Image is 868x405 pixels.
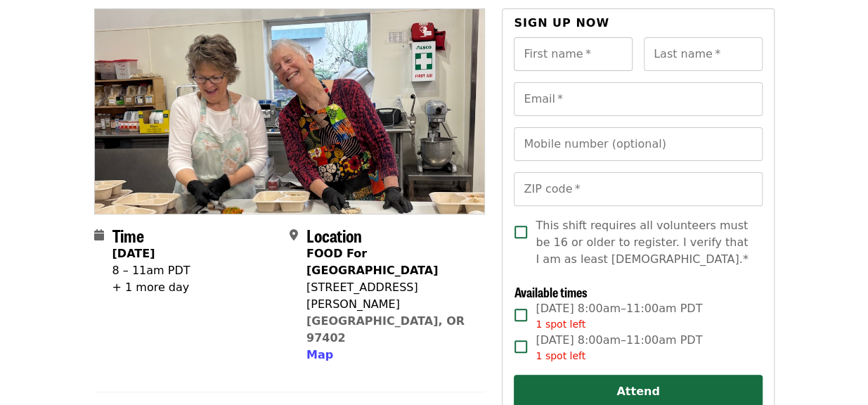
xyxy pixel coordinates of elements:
[514,283,587,301] span: Available times
[94,229,104,242] i: calendar icon
[306,223,362,247] span: Location
[536,217,751,268] span: This shift requires all volunteers must be 16 or older to register. I verify that I am as least [...
[306,347,333,364] button: Map
[644,37,763,71] input: Last name
[95,9,485,213] img: Meals on Wheels Kitchen Server - August organized by FOOD For Lane County
[536,332,702,364] span: [DATE] 8:00am–11:00am PDT
[306,247,438,277] strong: FOOD For [GEOGRAPHIC_DATA]
[536,300,702,332] span: [DATE] 8:00am–11:00am PDT
[514,172,762,206] input: ZIP code
[514,37,633,71] input: First name
[112,262,190,279] div: 8 – 11am PDT
[306,314,465,345] a: [GEOGRAPHIC_DATA], OR 97402
[112,247,155,260] strong: [DATE]
[514,16,609,30] span: Sign up now
[290,229,298,242] i: map-marker-alt icon
[536,350,585,361] span: 1 spot left
[112,223,144,247] span: Time
[112,279,190,296] div: + 1 more day
[306,348,333,361] span: Map
[536,319,585,330] span: 1 spot left
[514,127,762,161] input: Mobile number (optional)
[514,82,762,116] input: Email
[306,279,474,313] div: [STREET_ADDRESS][PERSON_NAME]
